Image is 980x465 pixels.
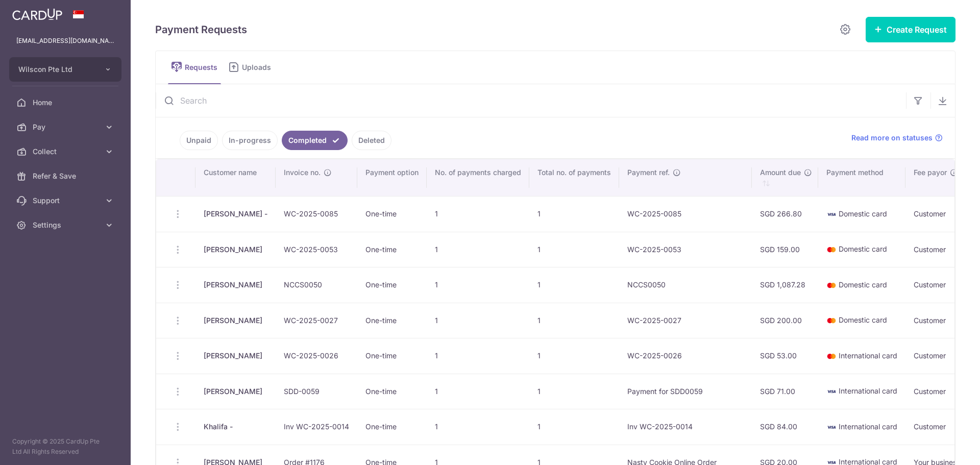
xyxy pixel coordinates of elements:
[905,196,968,232] td: Customer
[357,159,427,196] th: Payment option
[276,409,357,445] td: Inv WC-2025-0014
[180,131,218,150] a: Unpaid
[276,267,357,303] td: NCCS0050
[529,409,619,445] td: 1
[427,338,529,374] td: 1
[905,409,968,445] td: Customer
[16,36,114,46] p: [EMAIL_ADDRESS][DOMAIN_NAME]
[427,409,529,445] td: 1
[276,232,357,267] td: WC-2025-0053
[276,196,357,232] td: WC-2025-0085
[435,167,521,178] span: No. of payments charged
[619,338,752,374] td: WC-2025-0026
[529,338,619,374] td: 1
[627,167,670,178] span: Payment ref.
[826,209,837,219] img: visa-sm-192604c4577d2d35970c8ed26b86981c2741ebd56154ab54ad91a526f0f24972.png
[185,62,221,72] span: Requests
[9,57,121,82] button: Wilscon Pte Ltd
[851,133,933,143] span: Read more on statuses
[365,167,419,178] span: Payment option
[826,422,837,432] img: visa-sm-192604c4577d2d35970c8ed26b86981c2741ebd56154ab54ad91a526f0f24972.png
[839,209,887,218] span: Domestic card
[284,167,321,178] span: Invoice no.
[529,267,619,303] td: 1
[752,232,818,267] td: SGD 159.00
[529,196,619,232] td: 1
[168,51,221,84] a: Requests
[242,62,278,72] span: Uploads
[357,409,427,445] td: One-time
[529,303,619,338] td: 1
[276,374,357,409] td: SDD-0059
[905,374,968,409] td: Customer
[619,303,752,338] td: WC-2025-0027
[839,315,887,324] span: Domestic card
[619,196,752,232] td: WC-2025-0085
[914,167,947,178] span: Fee payor
[752,159,818,196] th: Amount due : activate to sort column ascending
[352,131,391,150] a: Deleted
[225,51,278,84] a: Uploads
[427,159,529,196] th: No. of payments charged
[839,280,887,289] span: Domestic card
[156,84,906,117] input: Search
[826,244,837,255] img: mastercard-sm-87a3fd1e0bddd137fecb07648320f44c262e2538e7db6024463105ddbc961eb2.png
[427,374,529,409] td: 1
[866,17,955,42] button: Create Request
[752,267,818,303] td: SGD 1,087.28
[276,159,357,196] th: Invoice no.
[826,280,837,290] img: mastercard-sm-87a3fd1e0bddd137fecb07648320f44c262e2538e7db6024463105ddbc961eb2.png
[357,338,427,374] td: One-time
[282,131,348,150] a: Completed
[529,159,619,196] th: Total no. of payments
[760,167,801,178] span: Amount due
[915,434,970,460] iframe: Opens a widget where you can find more information
[195,409,276,445] td: Khalifa -
[529,232,619,267] td: 1
[839,386,897,395] span: International card
[427,303,529,338] td: 1
[357,196,427,232] td: One-time
[357,232,427,267] td: One-time
[195,303,276,338] td: [PERSON_NAME]
[276,338,357,374] td: WC-2025-0026
[826,351,837,361] img: mastercard-sm-87a3fd1e0bddd137fecb07648320f44c262e2538e7db6024463105ddbc961eb2.png
[427,196,529,232] td: 1
[427,267,529,303] td: 1
[619,409,752,445] td: Inv WC-2025-0014
[155,21,247,38] h5: Payment Requests
[851,133,943,143] a: Read more on statuses
[818,159,905,196] th: Payment method
[839,351,897,360] span: International card
[537,167,611,178] span: Total no. of payments
[33,97,100,108] span: Home
[905,159,968,196] th: Fee payor
[752,303,818,338] td: SGD 200.00
[905,303,968,338] td: Customer
[12,8,62,20] img: CardUp
[529,374,619,409] td: 1
[619,159,752,196] th: Payment ref.
[195,159,276,196] th: Customer name
[752,409,818,445] td: SGD 84.00
[752,196,818,232] td: SGD 266.80
[905,232,968,267] td: Customer
[195,374,276,409] td: [PERSON_NAME]
[276,303,357,338] td: WC-2025-0027
[826,315,837,326] img: mastercard-sm-87a3fd1e0bddd137fecb07648320f44c262e2538e7db6024463105ddbc961eb2.png
[357,303,427,338] td: One-time
[619,267,752,303] td: NCCS0050
[619,232,752,267] td: WC-2025-0053
[33,220,100,230] span: Settings
[905,338,968,374] td: Customer
[826,386,837,397] img: visa-sm-192604c4577d2d35970c8ed26b86981c2741ebd56154ab54ad91a526f0f24972.png
[33,146,100,157] span: Collect
[33,195,100,206] span: Support
[18,64,94,75] span: Wilscon Pte Ltd
[905,267,968,303] td: Customer
[33,171,100,181] span: Refer & Save
[357,374,427,409] td: One-time
[619,374,752,409] td: Payment for SDD0059
[357,267,427,303] td: One-time
[195,338,276,374] td: [PERSON_NAME]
